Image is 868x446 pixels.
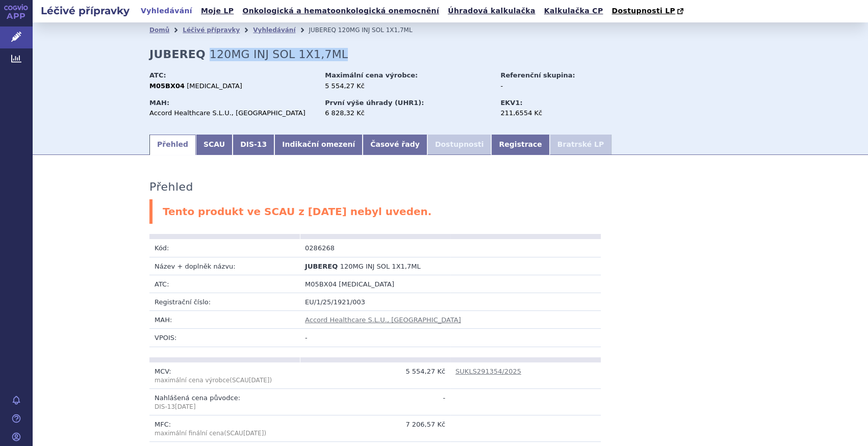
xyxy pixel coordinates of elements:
[149,275,300,293] td: ATC:
[541,4,606,18] a: Kalkulačka CP
[309,27,336,34] span: JUBEREQ
[300,239,450,257] td: 0286268
[500,82,615,91] div: -
[155,377,272,384] span: (SCAU )
[340,263,421,270] span: 120MG INJ SOL 1X1,7ML
[149,239,300,257] td: Kód:
[249,377,270,384] span: [DATE]
[198,4,237,18] a: Moje LP
[305,263,338,270] span: JUBEREQ
[149,27,169,34] a: Domů
[300,388,450,415] td: -
[149,71,166,79] strong: ATC:
[149,293,300,311] td: Registrační číslo:
[500,109,615,118] div: 211,6554 Kč
[325,99,424,107] strong: První výše úhrady (UHR1):
[155,403,295,411] p: DIS-13
[300,293,601,311] td: EU/1/25/1921/003
[611,7,675,15] span: Dostupnosti LP
[300,415,450,441] td: 7 206,57 Kč
[339,280,394,288] span: [MEDICAL_DATA]
[338,27,413,34] span: 120MG INJ SOL 1X1,7ML
[363,135,427,155] a: Časové řady
[149,257,300,275] td: Název + doplněk názvu:
[149,311,300,329] td: MAH:
[187,82,242,90] span: [MEDICAL_DATA]
[455,368,521,375] a: SUKLS291354/2025
[155,377,229,384] span: maximální cena výrobce
[196,135,233,155] a: SCAU
[500,99,522,107] strong: EKV1:
[149,388,300,415] td: Nahlášená cena původce:
[175,403,196,410] span: [DATE]
[149,82,185,90] strong: M05BX04
[608,4,688,18] a: Dostupnosti LP
[325,109,491,118] div: 6 828,32 Kč
[224,430,266,437] span: (SCAU )
[305,316,461,324] a: Accord Healthcare S.L.U., [GEOGRAPHIC_DATA]
[149,109,315,118] div: Accord Healthcare S.L.U., [GEOGRAPHIC_DATA]
[300,362,450,389] td: 5 554,27 Kč
[325,82,491,91] div: 5 554,27 Kč
[149,180,193,194] h3: Přehled
[149,362,300,389] td: MCV:
[149,199,751,224] div: Tento produkt ve SCAU z [DATE] nebyl uveden.
[253,27,295,34] a: Vyhledávání
[500,71,575,79] strong: Referenční skupina:
[138,4,195,18] a: Vyhledávání
[149,99,169,107] strong: MAH:
[491,135,549,155] a: Registrace
[149,135,196,155] a: Přehled
[149,329,300,347] td: VPOIS:
[325,71,418,79] strong: Maximální cena výrobce:
[149,48,206,61] strong: JUBEREQ
[155,429,295,438] p: maximální finální cena
[274,135,363,155] a: Indikační omezení
[243,430,264,437] span: [DATE]
[239,4,442,18] a: Onkologická a hematoonkologická onemocnění
[149,415,300,441] td: MFC:
[445,4,539,18] a: Úhradová kalkulačka
[233,135,274,155] a: DIS-13
[300,329,601,347] td: -
[33,4,138,18] h2: Léčivé přípravky
[305,280,337,288] span: M05BX04
[183,27,240,34] a: Léčivé přípravky
[210,48,348,61] span: 120MG INJ SOL 1X1,7ML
